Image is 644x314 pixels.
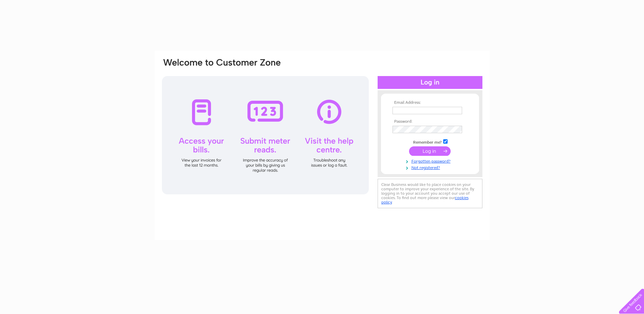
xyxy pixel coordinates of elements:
[391,119,469,124] th: Password:
[392,164,469,170] a: Not registered?
[409,146,451,156] input: Submit
[391,100,469,105] th: Email Address:
[392,158,469,164] a: Forgotten password?
[378,179,482,208] div: Clear Business would like to place cookies on your computer to improve your experience of the sit...
[391,138,469,145] td: Remember me?
[381,195,469,204] a: cookies policy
